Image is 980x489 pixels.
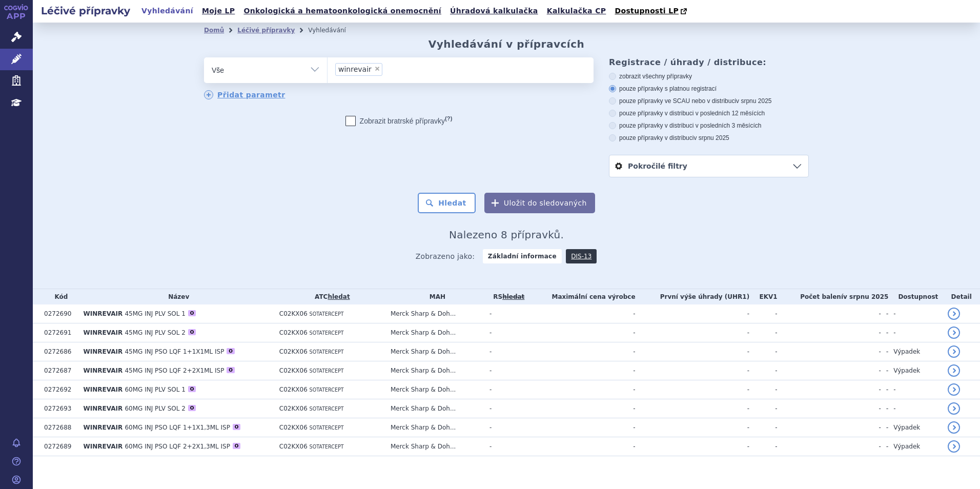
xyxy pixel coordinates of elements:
a: detail [948,345,960,358]
td: - [484,304,528,323]
th: První výše úhrady (UHR1) [636,289,750,304]
td: - [636,304,750,323]
span: v srpnu 2025 [693,134,729,141]
td: - [881,342,889,361]
td: Merck Sharp & Doh... [385,361,484,380]
span: WINREVAIR [84,386,123,393]
span: WINREVAIR [84,348,123,355]
td: Merck Sharp & Doh... [385,380,484,399]
div: O [227,348,235,354]
td: - [528,361,636,380]
td: - [749,342,777,361]
th: EKV1 [749,289,777,304]
span: SOTATERCEPT [310,311,344,317]
td: - [778,361,881,380]
span: WINREVAIR [84,329,123,336]
a: Léčivé přípravky [237,27,295,34]
td: Výpadek [888,418,943,437]
span: v srpnu 2025 [843,293,888,300]
a: Vyhledávání [138,4,196,18]
th: ATC [274,289,385,304]
label: pouze přípravky v distribuci v posledních 3 měsících [609,121,809,130]
span: SOTATERCEPT [310,444,344,450]
a: hledat [328,293,350,300]
td: - [749,399,777,418]
strong: Základní informace [483,249,562,263]
td: - [749,437,777,456]
td: - [778,304,881,323]
input: winrevair [385,63,391,75]
span: 45MG INJ PSO LQF 1+1X1ML ISP [125,348,224,355]
h2: Léčivé přípravky [33,4,138,18]
a: detail [948,402,960,415]
button: Uložit do sledovaných [484,193,595,213]
abbr: (?) [445,115,452,122]
td: 0272691 [39,323,78,342]
span: SOTATERCEPT [310,425,344,431]
span: C02KX06 [279,367,308,374]
td: - [528,380,636,399]
td: 0272688 [39,418,78,437]
th: MAH [385,289,484,304]
a: DIS-13 [566,249,597,263]
td: - [636,437,750,456]
label: pouze přípravky s platnou registrací [609,85,809,93]
div: O [227,367,235,373]
li: Vyhledávání [308,23,359,38]
td: - [888,304,943,323]
span: winrevair [338,66,372,73]
td: - [881,399,889,418]
span: 60MG INJ PLV SOL 2 [125,405,185,412]
td: - [749,380,777,399]
span: C02KX06 [279,405,308,412]
td: Výpadek [888,361,943,380]
a: detail [948,421,960,434]
span: WINREVAIR [84,310,123,317]
div: O [233,443,241,449]
span: 45MG INJ PSO LQF 2+2X1ML ISP [125,367,224,374]
td: - [484,418,528,437]
td: - [484,342,528,361]
td: - [484,437,528,456]
a: detail [948,440,960,453]
a: Onkologická a hematoonkologická onemocnění [240,4,444,18]
span: v srpnu 2025 [736,97,771,105]
td: - [778,323,881,342]
a: Úhradová kalkulačka [447,4,541,18]
span: C02KX06 [279,329,308,336]
td: - [778,342,881,361]
a: Pokročilé filtry [609,155,808,177]
td: - [636,399,750,418]
td: Merck Sharp & Doh... [385,437,484,456]
td: Merck Sharp & Doh... [385,323,484,342]
td: - [636,361,750,380]
span: C02KX06 [279,348,308,355]
h3: Registrace / úhrady / distribuce: [609,57,809,67]
td: 0272693 [39,399,78,418]
a: detail [948,364,960,377]
span: SOTATERCEPT [310,387,344,393]
label: pouze přípravky ve SCAU nebo v distribuci [609,97,809,105]
span: C02KX06 [279,386,308,393]
td: - [484,361,528,380]
td: - [881,323,889,342]
td: - [749,323,777,342]
a: Kalkulačka CP [544,4,609,18]
div: O [188,386,196,392]
a: vyhledávání neobsahuje žádnou platnou referenční skupinu [502,293,524,300]
a: Moje LP [199,4,238,18]
td: - [881,418,889,437]
a: Přidat parametr [204,90,285,99]
td: Výpadek [888,437,943,456]
td: - [888,380,943,399]
td: 0272690 [39,304,78,323]
a: detail [948,383,960,396]
th: Maximální cena výrobce [528,289,636,304]
td: - [888,323,943,342]
div: O [233,424,241,430]
span: 45MG INJ PLV SOL 1 [125,310,185,317]
label: zobrazit všechny přípravky [609,72,809,80]
td: 0272689 [39,437,78,456]
td: - [881,380,889,399]
td: - [484,323,528,342]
